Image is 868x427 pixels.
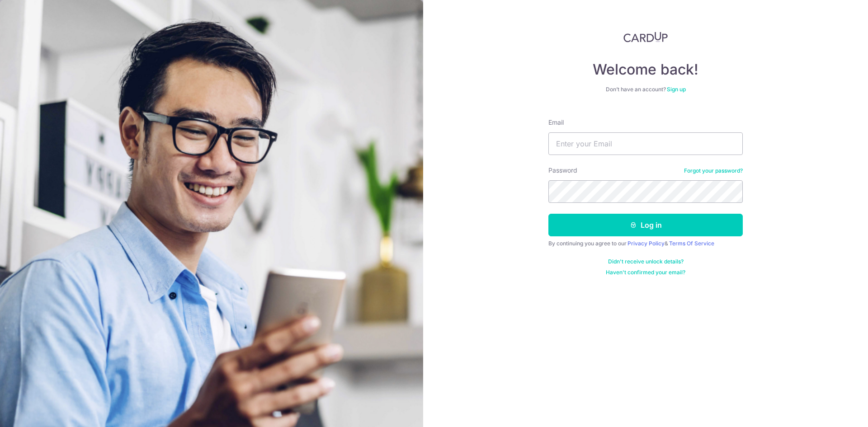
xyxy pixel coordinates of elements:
[667,86,686,93] a: Sign up
[669,240,714,247] a: Terms Of Service
[548,214,743,236] button: Log in
[548,118,564,127] label: Email
[606,269,685,276] a: Haven't confirmed your email?
[548,86,743,93] div: Don’t have an account?
[548,61,743,79] h4: Welcome back!
[627,240,665,247] a: Privacy Policy
[623,32,668,42] img: CardUp Logo
[548,132,743,155] input: Enter your Email
[608,258,684,265] a: Didn't receive unlock details?
[548,240,743,247] div: By continuing you agree to our &
[548,166,577,175] label: Password
[684,167,743,174] a: Forgot your password?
